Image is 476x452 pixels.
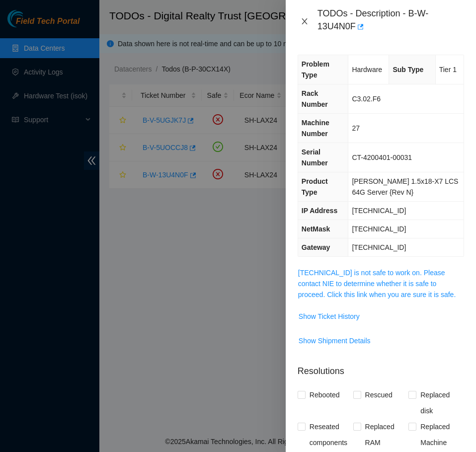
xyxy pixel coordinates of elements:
span: Problem Type [302,60,329,79]
span: Reseated components [306,419,353,451]
span: [TECHNICAL_ID] [352,225,406,233]
span: close [301,17,309,25]
span: NetMask [302,225,330,233]
span: Replaced Machine [416,419,464,451]
button: Show Ticket History [298,308,360,324]
button: Show Shipment Details [298,333,371,349]
span: Show Shipment Details [299,335,371,346]
span: Replaced disk [416,387,464,419]
span: CT-4200401-00031 [352,153,412,161]
p: Resolutions [298,357,464,378]
span: Replaced RAM [361,419,409,451]
span: [TECHNICAL_ID] [352,207,406,215]
span: Product Type [302,177,328,196]
span: Rebooted [306,387,344,403]
span: Gateway [302,243,330,251]
div: TODOs - Description - B-W-13U4N0F [317,8,464,35]
span: Rescued [361,387,397,403]
span: 27 [352,124,360,132]
span: Serial Number [302,148,328,167]
span: Rack Number [302,89,328,108]
span: Machine Number [302,119,329,138]
span: [PERSON_NAME] 1.5x18-X7 LCS 64G Server {Rev N} [352,177,458,196]
span: Tier 1 [439,66,457,74]
span: Hardware [352,66,382,74]
a: [TECHNICAL_ID] is not safe to work on. Please contact NIE to determine whether it is safe to proc... [298,269,456,299]
span: Sub Type [393,66,423,74]
span: Show Ticket History [299,311,360,322]
span: [TECHNICAL_ID] [352,243,406,251]
button: Close [298,17,312,26]
span: C3.02.F6 [352,95,381,103]
span: IP Address [302,207,337,215]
